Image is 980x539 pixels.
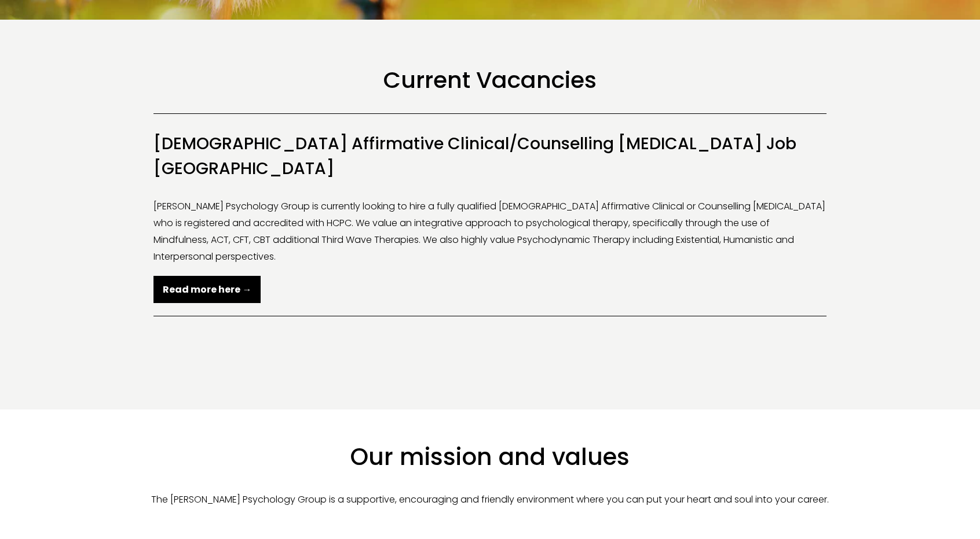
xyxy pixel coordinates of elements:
div: [DEMOGRAPHIC_DATA] Affirmative Clinical/Counselling [MEDICAL_DATA] Job [GEOGRAPHIC_DATA] [153,198,826,316]
p: The [PERSON_NAME] Psychology Group is a supportive, encouraging and friendly environment where yo... [145,492,836,525]
a: Read more here → [153,276,261,303]
h3: Our mission and values [145,442,836,473]
h1: Current Vacancies [153,66,826,94]
p: [PERSON_NAME] Psychology Group is currently looking to hire a fully qualified [DEMOGRAPHIC_DATA] ... [153,198,826,298]
strong: Read more here → [163,283,251,296]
